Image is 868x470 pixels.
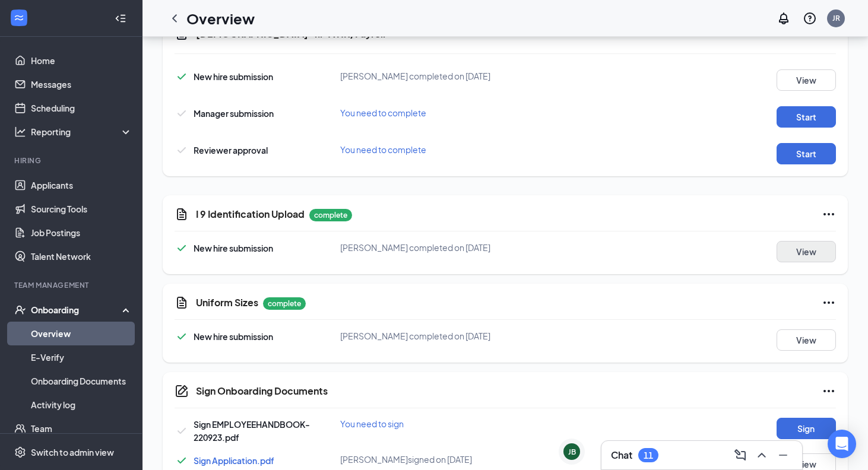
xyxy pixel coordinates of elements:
svg: ChevronUp [755,448,769,462]
div: Reporting [31,126,133,138]
a: Sign Application.pdf [194,455,274,466]
a: Activity log [31,393,132,417]
svg: Analysis [14,126,26,138]
button: ChevronUp [752,446,771,465]
svg: Checkmark [175,453,189,468]
button: View [777,329,836,351]
span: New hire submission [194,331,273,342]
button: Start [777,143,836,164]
svg: CustomFormIcon [175,296,189,310]
svg: Ellipses [822,384,836,398]
div: Open Intercom Messenger [828,430,856,458]
a: Messages [31,72,132,96]
svg: Minimize [776,448,790,462]
span: New hire submission [194,71,273,82]
a: Scheduling [31,96,132,120]
h5: Sign Onboarding Documents [196,385,328,398]
svg: Checkmark [175,143,189,157]
svg: Checkmark [175,241,189,255]
span: Sign EMPLOYEEHANDBOOK-220923.pdf [194,419,310,443]
span: [PERSON_NAME] completed on [DATE] [340,331,490,341]
div: 11 [644,450,653,461]
span: You need to complete [340,107,426,118]
div: Onboarding [31,304,122,316]
svg: Notifications [777,11,791,26]
svg: Checkmark [175,69,189,84]
div: JR [832,13,840,23]
a: Talent Network [31,244,132,268]
span: Reviewer approval [194,145,268,155]
h5: Uniform Sizes [196,296,258,309]
div: Hiring [14,155,130,166]
span: [PERSON_NAME] completed on [DATE] [340,242,490,253]
p: complete [309,209,352,221]
svg: CompanyDocumentIcon [175,384,189,398]
svg: WorkstreamLogo [13,12,25,24]
span: [PERSON_NAME] completed on [DATE] [340,71,490,81]
svg: ComposeMessage [733,448,747,462]
h3: Chat [611,449,632,462]
svg: Checkmark [175,106,189,120]
span: You need to complete [340,144,426,155]
svg: Checkmark [175,424,189,438]
button: ComposeMessage [731,446,750,465]
svg: ChevronLeft [167,11,182,26]
span: New hire submission [194,243,273,253]
svg: Settings [14,446,26,458]
a: Onboarding Documents [31,369,132,393]
button: Start [777,106,836,128]
svg: Ellipses [822,296,836,310]
a: Team [31,417,132,440]
h5: I 9 Identification Upload [196,208,305,221]
button: View [777,241,836,262]
svg: QuestionInfo [803,11,817,26]
svg: CustomFormIcon [175,207,189,221]
div: Switch to admin view [31,446,114,458]
span: Manager submission [194,108,274,119]
svg: Collapse [115,12,126,24]
div: Team Management [14,280,130,290]
a: E-Verify [31,345,132,369]
p: complete [263,297,306,310]
svg: Checkmark [175,329,189,344]
svg: UserCheck [14,304,26,316]
a: Sourcing Tools [31,197,132,221]
a: Job Postings [31,221,132,244]
button: Minimize [774,446,793,465]
h1: Overview [186,8,255,28]
div: [PERSON_NAME] signed on [DATE] [340,453,560,465]
div: JB [568,447,576,457]
button: View [777,69,836,91]
button: Sign [777,418,836,439]
div: You need to sign [340,418,560,430]
a: Overview [31,322,132,345]
a: Home [31,49,132,72]
a: Applicants [31,173,132,197]
svg: Ellipses [822,207,836,221]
